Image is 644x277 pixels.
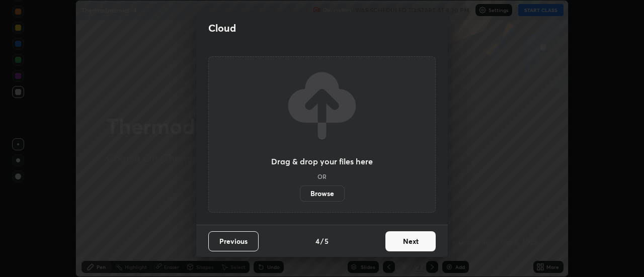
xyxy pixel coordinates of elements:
h2: Cloud [208,22,236,35]
h3: Drag & drop your files here [271,157,373,165]
h4: / [320,236,324,246]
button: Previous [208,231,259,251]
button: Next [385,231,436,251]
h5: OR [317,173,327,179]
h4: 5 [325,236,329,246]
h4: 4 [315,236,319,246]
